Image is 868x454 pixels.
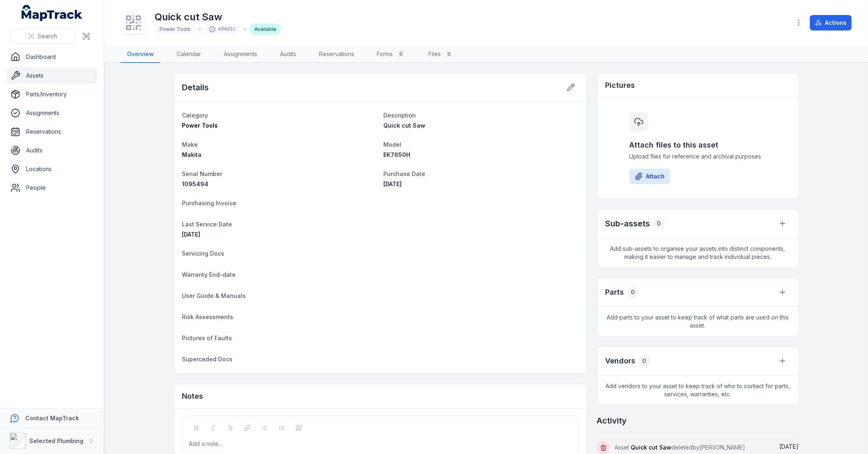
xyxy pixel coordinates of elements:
[370,46,412,63] a: Forms0
[155,11,281,24] h1: Quick cut Saw
[182,180,209,187] span: 1095494
[182,231,201,238] time: 24/02/2023, 8:00:00 am
[7,142,97,159] a: Audits
[444,49,454,59] div: 0
[182,122,218,129] span: Power Tools
[597,238,798,267] span: Add sub-assets to organise your assets into distinct components, making it easier to manage and t...
[7,180,97,196] a: People
[22,5,83,21] a: MapTrack
[182,292,246,299] span: User Guide & Manuals
[182,112,208,119] span: Category
[627,287,639,298] div: 0
[630,169,670,184] button: Attach
[10,28,75,44] button: Search
[170,46,208,63] a: Calendar
[654,218,665,229] div: 0
[38,32,57,40] span: Search
[7,161,97,177] a: Locations
[606,355,636,367] h3: Vendors
[182,271,236,278] span: Warranty End-date
[182,170,223,177] span: Serial Number
[313,46,361,63] a: Reservations
[273,46,303,63] a: Audits
[606,287,624,298] h3: Parts
[182,335,232,341] span: Pictures of Faults
[25,415,79,421] strong: Contact MapTrack
[29,437,83,444] strong: Selected Plumbing
[182,313,234,320] span: Risk Assessments
[384,180,402,187] time: 18/02/2021, 8:00:00 am
[597,376,798,405] span: Add vendors to your asset to keep track of who to contact for parts, services, warranties, etc.
[810,15,852,30] button: Actions
[7,105,97,121] a: Assignments
[160,26,190,32] span: Power Tools
[384,112,416,119] span: Description
[384,180,402,187] span: [DATE]
[631,444,672,451] span: Quick cut Saw
[630,152,766,161] span: Upload files for reference and archival purposes.
[182,200,237,206] span: Purchasing Invoice
[422,46,460,63] a: Files0
[182,151,202,158] span: Makita
[182,221,232,228] span: Last Service Date
[780,443,799,450] span: [DATE]
[615,444,746,451] span: Asset deleted by [PERSON_NAME]
[597,415,627,426] h2: Activity
[120,46,160,63] a: Overview
[639,355,650,367] div: 0
[182,231,201,238] span: [DATE]
[7,67,97,84] a: Assets
[7,124,97,140] a: Reservations
[217,46,264,63] a: Assignments
[182,391,203,402] h3: Notes
[384,170,426,177] span: Purchase Date
[7,86,97,102] a: Parts/Inventory
[606,218,650,229] h2: Sub-assets
[182,250,225,257] span: Servicing Docs
[396,49,406,59] div: 0
[182,356,233,363] span: Superceded Docs
[7,49,97,65] a: Dashboard
[630,139,766,151] h3: Attach files to this asset
[606,80,635,91] h3: Pictures
[249,24,281,35] div: Available
[204,24,241,35] div: e94d1c
[780,443,799,450] time: 16/09/2025, 1:57:22 pm
[182,141,198,148] span: Make
[384,151,411,158] span: EK7650H
[182,82,209,93] h2: Details
[597,307,798,336] span: Add parts to your asset to keep track of what parts are used on this asset.
[384,141,402,148] span: Model
[384,122,426,129] span: Quick cut Saw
